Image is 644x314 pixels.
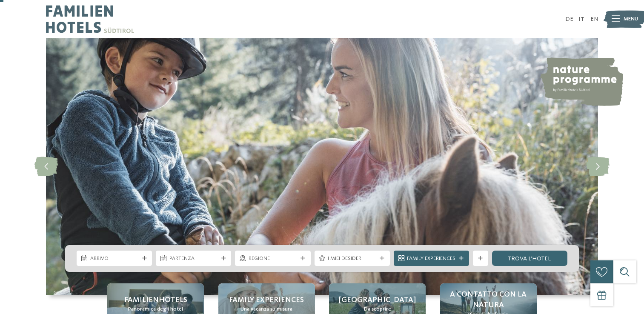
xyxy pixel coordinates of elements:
img: nature programme by Familienhotels Südtirol [539,57,623,106]
span: I miei desideri [328,255,376,263]
a: DE [565,16,573,22]
span: Da scoprire [364,305,391,313]
span: Menu [624,15,638,23]
span: A contatto con la natura [448,289,529,311]
span: Family experiences [229,295,304,305]
span: Panoramica degli hotel [128,305,183,313]
span: Partenza [169,255,218,263]
span: Familienhotels [124,295,187,305]
a: IT [579,16,584,22]
img: Family hotel Alto Adige: the happy family places! [46,38,598,295]
span: Arrivo [90,255,139,263]
span: Family Experiences [407,255,455,263]
a: EN [590,16,598,22]
a: trova l’hotel [492,251,567,266]
span: Una vacanza su misura [240,305,292,313]
span: [GEOGRAPHIC_DATA] [339,295,416,305]
span: Regione [249,255,297,263]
